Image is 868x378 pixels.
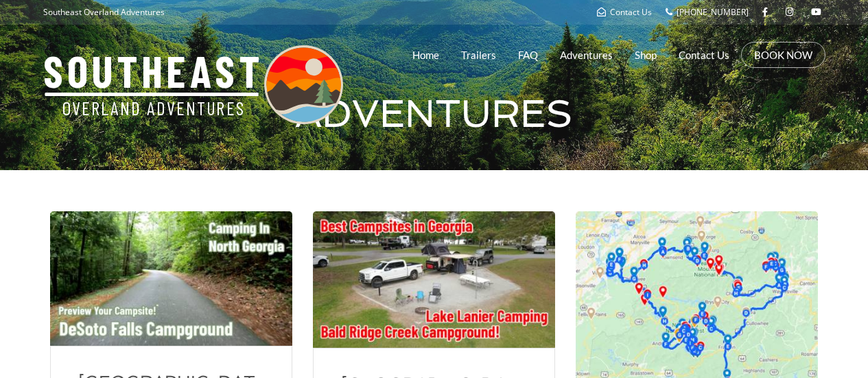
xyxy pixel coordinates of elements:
[666,6,749,18] a: [PHONE_NUMBER]
[412,38,439,72] a: Home
[43,3,165,21] p: Southeast Overland Adventures
[50,211,292,346] img: DeSoto-Falls-Campground-YouTube-Thumbnail.jpg
[610,6,652,18] span: Contact Us
[43,45,343,124] img: Southeast Overland Adventures
[635,38,657,72] a: Shop
[560,38,613,72] a: Adventures
[461,38,496,72] a: Trailers
[313,211,555,348] img: best-campsites-in-georgia-lake-lanier-camping-bald-ridge-campground.jpg
[518,38,538,72] a: FAQ
[754,48,812,62] a: BOOK NOW
[679,38,729,72] a: Contact Us
[677,6,749,18] span: [PHONE_NUMBER]
[597,6,652,18] a: Contact Us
